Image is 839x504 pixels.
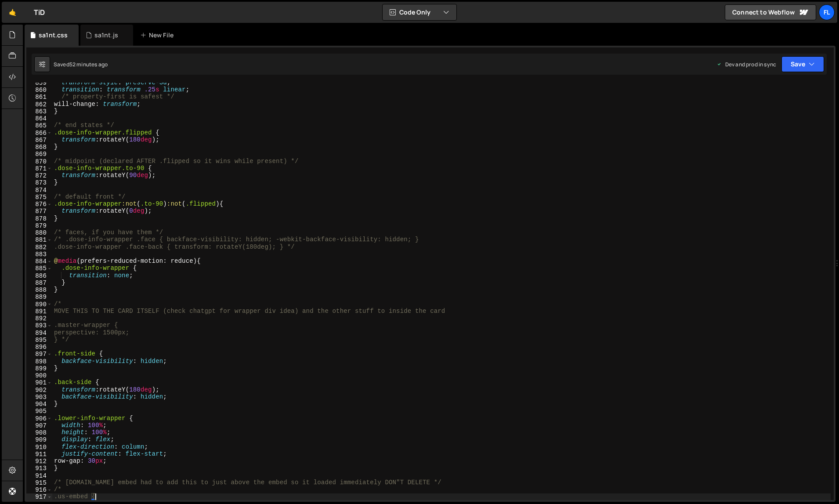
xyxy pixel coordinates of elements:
div: 879 [26,222,52,229]
div: 904 [26,401,52,408]
div: 870 [26,158,52,165]
div: 867 [26,137,52,144]
div: 900 [26,372,52,379]
div: 868 [26,144,52,151]
div: 880 [26,229,52,236]
div: 905 [26,408,52,415]
div: 894 [26,330,52,337]
div: 897 [26,351,52,358]
div: 912 [26,458,52,465]
a: 🤙 [2,2,23,23]
div: TiD [34,7,45,18]
div: 869 [26,151,52,158]
div: 907 [26,422,52,429]
div: 873 [26,179,52,186]
div: 52 minutes ago [69,61,108,68]
div: 899 [26,365,52,372]
div: 882 [26,244,52,251]
div: 914 [26,472,52,479]
div: sa1nt.js [94,31,118,40]
a: Connect to Webflow [725,4,816,20]
div: 911 [26,451,52,458]
div: 886 [26,272,52,279]
div: 889 [26,294,52,301]
div: 884 [26,258,52,265]
div: 883 [26,251,52,258]
div: Dev and prod in sync [716,61,776,68]
div: 865 [26,122,52,129]
div: 863 [26,108,52,115]
div: 885 [26,265,52,272]
div: 874 [26,187,52,194]
div: 895 [26,337,52,344]
div: 893 [26,322,52,329]
div: 877 [26,208,52,215]
div: 887 [26,279,52,286]
div: New File [140,31,177,40]
div: 888 [26,286,52,294]
div: 909 [26,436,52,443]
div: 901 [26,379,52,386]
div: 861 [26,94,52,101]
div: 890 [26,301,52,308]
div: 896 [26,344,52,351]
div: sa1nt.css [39,31,68,40]
div: 871 [26,165,52,172]
div: 903 [26,394,52,401]
div: 915 [26,479,52,486]
div: 902 [26,387,52,394]
div: 892 [26,315,52,322]
button: Save [781,56,824,72]
div: 891 [26,308,52,315]
div: 908 [26,429,52,436]
div: 898 [26,358,52,365]
div: 864 [26,115,52,122]
div: 860 [26,87,52,94]
div: 862 [26,101,52,108]
div: 875 [26,194,52,201]
a: Fl [819,4,835,20]
div: 866 [26,130,52,137]
button: Code Only [383,4,456,20]
div: 872 [26,172,52,179]
div: 913 [26,465,52,472]
div: 906 [26,415,52,422]
div: Saved [54,61,108,68]
div: 859 [26,80,52,87]
div: 876 [26,201,52,208]
div: 917 [26,493,52,500]
div: 910 [26,444,52,451]
div: 878 [26,215,52,222]
div: 881 [26,236,52,243]
div: 916 [26,486,52,493]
